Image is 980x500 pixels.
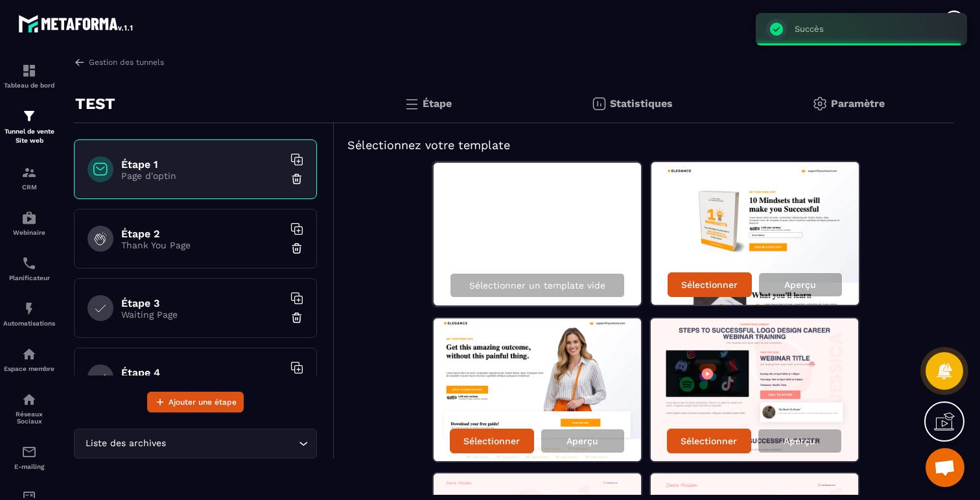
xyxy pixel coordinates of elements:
a: schedulerschedulerPlanificateur [3,246,55,291]
input: Search for option [169,436,296,451]
p: Sélectionner un template vide [469,280,605,291]
img: trash [290,173,303,185]
h5: Sélectionnez votre template [347,136,941,154]
img: automations [21,210,37,226]
img: image [651,162,859,305]
img: trash [290,311,303,324]
a: automationsautomationsWebinaire [3,200,55,246]
img: email [21,444,37,460]
a: social-networksocial-networkRéseaux Sociaux [3,382,55,435]
a: automationsautomationsEspace membre [3,337,55,382]
a: emailemailE-mailing [3,435,55,480]
img: image [651,318,858,461]
p: Waiting Page [121,309,283,320]
img: social-network [21,392,37,407]
p: Paramètre [831,97,885,110]
img: stats.20deebd0.svg [591,96,607,112]
span: Ajouter une étape [169,396,237,409]
a: Gestion des tunnels [74,56,164,68]
h6: Étape 2 [121,228,283,240]
img: scheduler [21,256,37,271]
img: logo [18,12,135,35]
h6: Étape 3 [121,297,283,309]
a: formationformationTableau de bord [3,53,55,99]
p: Étape [423,97,452,110]
img: formation [21,165,37,180]
h6: Étape 1 [121,158,283,171]
p: Sélectionner [681,436,737,446]
div: Search for option [74,429,317,458]
p: Planificateur [3,274,55,281]
a: automationsautomationsAutomatisations [3,291,55,337]
p: E-mailing [3,463,55,470]
h6: Étape 4 [121,366,283,379]
img: bars.0d591741.svg [404,96,419,112]
div: Ouvrir le chat [926,448,964,487]
img: formation [21,108,37,124]
p: Espace membre [3,365,55,372]
img: trash [290,242,303,255]
button: Ajouter une étape [147,392,244,412]
img: arrow [74,56,86,68]
a: formationformationCRM [3,155,55,200]
p: Aperçu [784,436,815,446]
img: setting-gr.5f69749f.svg [812,96,828,112]
p: Statistiques [610,97,673,110]
p: Aperçu [566,436,598,446]
a: formationformationTunnel de vente Site web [3,99,55,155]
p: CRM [3,184,55,191]
img: image [434,318,641,461]
p: Tableau de bord [3,82,55,89]
span: Liste des archives [82,436,169,451]
p: Automatisations [3,320,55,327]
p: Page d'optin [121,171,283,181]
p: Aperçu [784,280,816,290]
p: Thank You Page [121,240,283,250]
p: TEST [75,91,115,117]
p: Sélectionner [463,436,520,446]
img: automations [21,346,37,362]
img: formation [21,63,37,78]
img: automations [21,301,37,316]
p: Sélectionner [681,280,738,290]
p: Webinaire [3,229,55,236]
p: Tunnel de vente Site web [3,127,55,145]
p: Réseaux Sociaux [3,411,55,425]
